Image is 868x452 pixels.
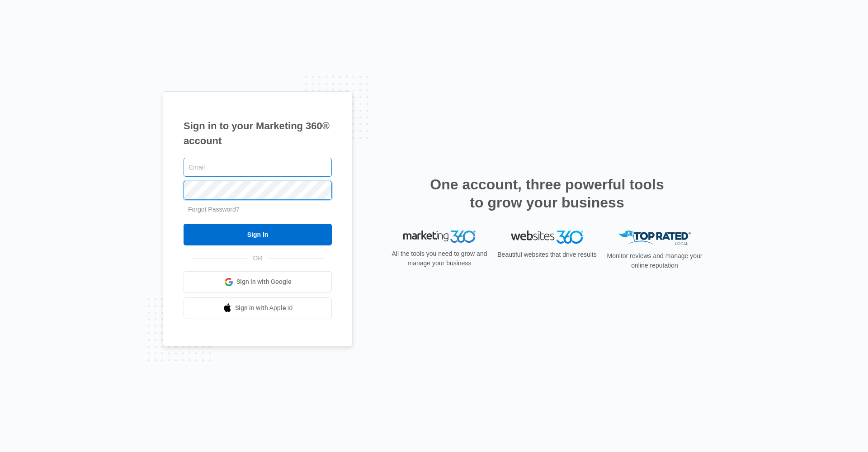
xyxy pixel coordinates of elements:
img: Top Rated Local [618,231,691,245]
a: Forgot Password? [188,206,240,213]
span: OR [247,254,269,263]
input: Email [184,158,332,177]
a: Sign in with Google [184,271,332,293]
p: All the tools you need to grow and manage your business [389,249,490,268]
h2: One account, three powerful tools to grow your business [427,175,667,212]
p: Monitor reviews and manage your online reputation [604,251,705,270]
input: Sign In [184,224,332,245]
img: Marketing 360 [403,231,476,243]
h1: Sign in to your Marketing 360® account [184,118,332,148]
span: Sign in with Apple Id [235,303,293,313]
span: Sign in with Google [236,277,292,287]
img: Websites 360 [511,231,583,244]
p: Beautiful websites that drive results [496,250,598,259]
a: Sign in with Apple Id [184,297,332,319]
